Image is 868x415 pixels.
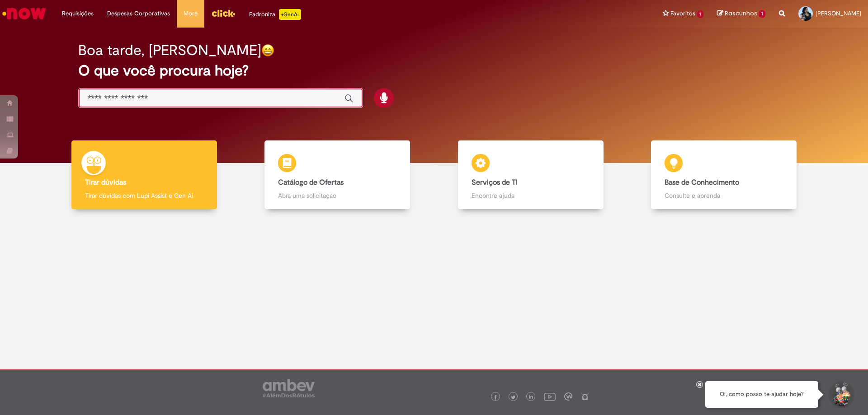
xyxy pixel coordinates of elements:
h2: O que você procura hoje? [78,63,790,79]
img: logo_footer_twitter.png [511,395,515,400]
b: Base de Conhecimento [665,178,739,187]
a: Tirar dúvidas Tirar dúvidas com Lupi Assist e Gen Ai [47,140,241,210]
a: Rascunhos [717,9,765,18]
h2: Boa tarde, [PERSON_NAME] [78,42,261,58]
a: Catálogo de Ofertas Abra uma solicitação [241,140,434,210]
p: Abra uma solicitação [278,191,396,200]
img: happy-face.png [261,44,274,57]
p: Tirar dúvidas com Lupi Assist e Gen Ai [85,191,203,200]
span: 1 [697,10,704,18]
span: [PERSON_NAME] [816,9,861,17]
span: Requisições [62,9,94,18]
span: 1 [759,10,765,18]
span: Despesas Corporativas [107,9,170,18]
span: Favoritos [670,9,695,18]
img: logo_footer_ambev_rotulo_gray.png [263,379,315,397]
a: Serviços de TI Encontre ajuda [434,140,627,210]
img: ServiceNow [1,5,47,23]
b: Catálogo de Ofertas [278,178,344,187]
a: Base de Conhecimento Consulte e aprenda [627,140,821,210]
img: logo_footer_workplace.png [564,392,572,401]
p: Encontre ajuda [472,191,590,200]
p: Consulte e aprenda [665,191,783,200]
span: Rascunhos [725,9,757,18]
button: Iniciar Conversa de Suporte [827,381,854,408]
b: Serviços de TI [472,178,518,187]
span: More [184,9,198,18]
img: logo_footer_linkedin.png [529,395,533,400]
img: logo_footer_youtube.png [544,391,556,402]
p: +GenAi [279,9,301,20]
b: Tirar dúvidas [85,178,126,187]
div: Oi, como posso te ajudar hoje? [705,381,818,408]
div: Padroniza [249,9,301,20]
img: logo_footer_naosei.png [581,392,589,401]
img: logo_footer_facebook.png [493,395,498,400]
img: click_logo_yellow_360x200.png [211,6,236,20]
